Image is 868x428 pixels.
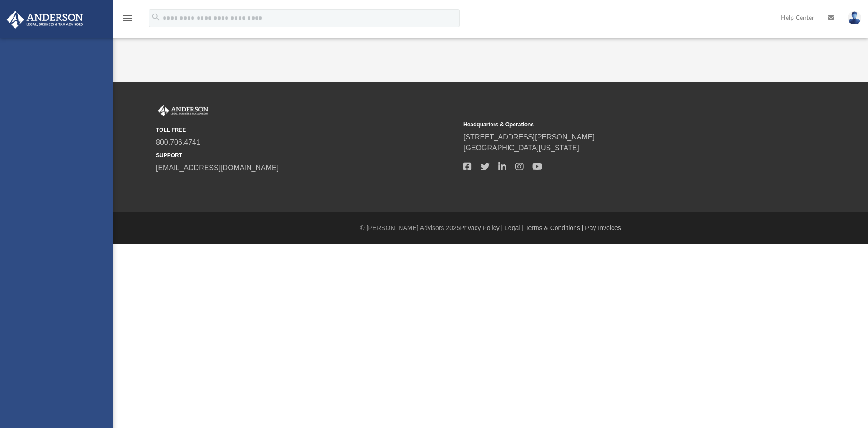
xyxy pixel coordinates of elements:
small: Headquarters & Operations [463,120,764,129]
div: © [PERSON_NAME] Advisors 2025 [113,223,868,233]
a: Privacy Policy | [460,224,503,231]
a: Pay Invoices [585,224,621,231]
small: TOLL FREE [156,126,457,134]
img: User Pic [848,11,861,24]
small: SUPPORT [156,151,457,159]
img: Anderson Advisors Platinum Portal [156,105,210,117]
i: menu [122,13,133,24]
a: [EMAIL_ADDRESS][DOMAIN_NAME] [156,164,278,172]
a: 800.706.4741 [156,139,200,146]
i: search [151,12,161,22]
img: Anderson Advisors Platinum Portal [4,11,86,29]
a: [GEOGRAPHIC_DATA][US_STATE] [463,144,579,152]
a: [STREET_ADDRESS][PERSON_NAME] [463,133,594,141]
a: menu [122,17,133,24]
a: Legal | [505,224,524,231]
a: Terms & Conditions | [525,224,584,231]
